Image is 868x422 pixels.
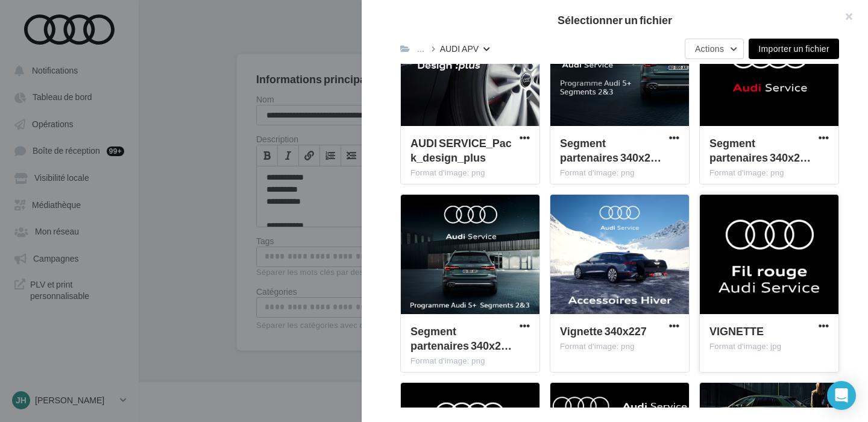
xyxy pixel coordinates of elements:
span: VIGNETTE [709,324,764,338]
div: Format d'image: png [410,356,530,367]
button: Importer un fichier [749,39,839,59]
div: Format d'image: png [560,341,679,352]
div: Open Intercom Messenger [827,381,856,410]
div: AUDI APV [440,43,479,55]
div: ... [415,40,427,57]
div: Format d'image: png [560,168,679,178]
span: AUDI SERVICE_Pack_design_plus [410,136,512,164]
div: Format d'image: png [410,168,530,178]
span: Segment partenaires 340x227 V2 [709,136,811,164]
button: Actions [685,39,744,59]
span: Vignette 340x227 [560,324,647,338]
span: Segment partenaires 340x227 V1 [410,324,512,352]
span: Importer un fichier [758,43,829,54]
div: Format d'image: jpg [709,341,829,352]
span: Actions [695,43,724,54]
h2: Sélectionner un fichier [381,14,849,25]
div: Format d'image: png [709,168,829,178]
span: Segment partenaires 340x227 V1 [560,136,661,164]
